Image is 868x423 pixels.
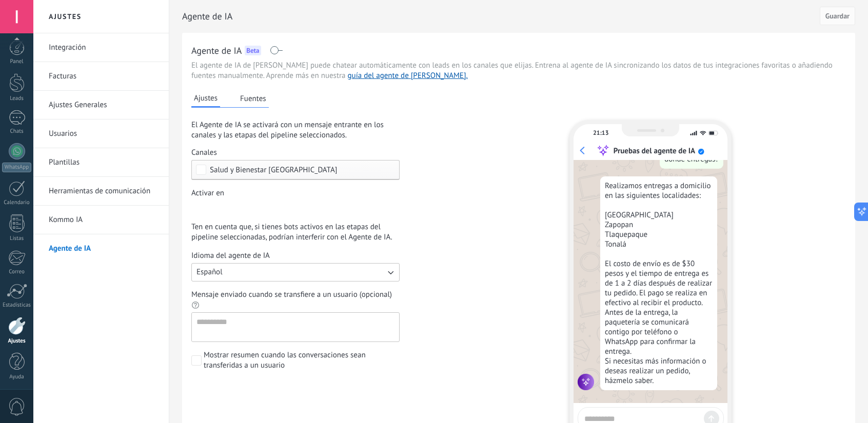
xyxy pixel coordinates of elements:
[33,62,169,91] li: Facturas
[2,95,32,102] div: Leads
[182,6,820,27] h2: Agente de IA
[194,93,218,104] span: Ajustes
[191,222,400,243] span: Ten en cuenta que, si tienes bots activos en las etapas del pipeline seleccionadas, podrían inter...
[33,177,169,206] li: Herramientas de comunicación
[192,313,397,341] textarea: Mensaje enviado cuando se transfiere a un usuario (opcional)
[2,269,32,275] div: Correo
[49,206,159,234] a: Kommo IA
[2,128,32,135] div: Chats
[820,7,855,25] button: Guardar
[33,91,169,119] li: Ajustes Generales
[245,46,261,55] div: Beta
[191,148,217,158] span: Canales
[191,251,270,261] span: Idioma del agente de IA
[614,146,695,156] div: Pruebas del agente de IA
[191,188,224,198] span: Activar en
[191,263,400,281] button: Idioma del agente de IA
[33,234,169,263] li: Agente de IA
[2,338,32,345] div: Ajustes
[238,91,269,106] button: Fuentes
[2,199,32,206] div: Calendario
[196,267,223,277] span: Español
[49,148,159,177] a: Plantillas
[49,177,159,206] a: Herramientas de comunicación
[191,44,242,57] h2: Agente de IA
[825,12,850,19] span: Guardar
[2,235,32,242] div: Listas
[191,61,846,81] span: El agente de IA de [PERSON_NAME] puede chatear automáticamente con leads en los canales que elija...
[49,33,159,62] a: Integración
[210,166,337,174] span: Salud y Bienestar [GEOGRAPHIC_DATA]
[191,120,400,140] span: El Agente de IA se activará con un mensaje entrante en los canales y las etapas del pipeline sele...
[600,176,717,390] div: Realizamos entregas a domicilio en las siguientes localidades: [GEOGRAPHIC_DATA] Zapopan Tlaquepa...
[33,33,169,62] li: Integración
[33,119,169,148] li: Usuarios
[2,58,32,65] div: Panel
[191,290,392,299] span: Mensaje enviado cuando se transfiere a un usuario (opcional)
[49,234,159,263] a: Agente de IA
[348,71,468,80] a: guía del agente de [PERSON_NAME].
[33,206,169,234] li: Kommo IA
[49,62,159,91] a: Facturas
[49,119,159,148] a: Usuarios
[49,91,159,119] a: Ajustes Generales
[204,350,400,371] span: Mostrar resumen cuando las conversaciones sean transferidas a un usuario
[2,163,31,172] div: WhatsApp
[578,374,594,390] img: agent icon
[191,91,220,108] button: Ajustes
[33,148,169,177] li: Plantillas
[2,374,32,380] div: Ayuda
[2,302,32,309] div: Estadísticas
[593,129,608,137] div: 21:13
